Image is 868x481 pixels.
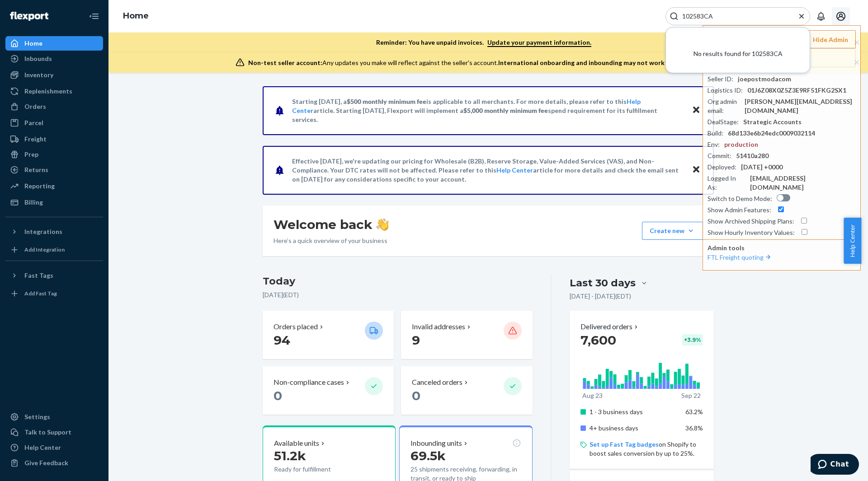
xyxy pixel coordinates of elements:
[670,12,679,21] svg: Search Icon
[750,174,856,192] div: [EMAIL_ADDRESS][DOMAIN_NAME]
[590,424,679,433] p: 4+ business days
[24,443,61,452] div: Help Center
[412,332,420,348] span: 9
[708,205,771,215] div: Show Admin Features :
[376,38,591,47] p: Reminder: You have unpaid invoices.
[708,243,856,252] p: Admin tools
[263,311,394,359] button: Orders placed 94
[123,11,149,21] a: Home
[812,7,830,25] button: Open notifications
[24,135,47,144] div: Freight
[5,224,103,239] button: Integrations
[5,179,103,193] a: Reporting
[741,163,783,172] div: [DATE] +0000
[463,107,548,114] span: $5,000 monthly minimum fee
[708,194,772,203] div: Switch to Demo Mode :
[401,311,532,359] button: Invalid addresses 9
[5,456,103,470] button: Give Feedback
[728,129,815,138] div: 68d133e6b24edc0009032114
[666,35,810,73] div: No results found for 102583CA
[747,86,846,95] div: 01J6Z08X0Z5Z3E9RF51FKG2SX1
[708,151,731,160] div: Commit :
[582,391,603,400] p: Aug 23
[5,440,103,455] a: Help Center
[24,227,62,236] div: Integrations
[5,147,103,162] a: Prep
[679,12,790,21] input: Search Input
[5,84,103,98] a: Replenishments
[274,332,290,348] span: 94
[708,129,723,138] div: Build :
[292,157,683,184] p: Effective [DATE], we're updating our pricing for Wholesale (B2B), Reserve Storage, Value-Added Se...
[274,377,344,388] p: Non-compliance cases
[24,87,72,96] div: Replenishments
[5,195,103,210] a: Billing
[797,12,806,21] button: Close Search
[5,132,103,146] a: Freight
[590,440,703,458] p: on Shopify to boost sales conversion by up to 25%.
[274,465,358,474] p: Ready for fulfillment
[274,236,389,245] p: Here’s a quick overview of your business
[248,59,322,66] span: Non-test seller account:
[708,163,736,172] div: Deployed :
[708,253,773,261] a: FTL Freight quoting
[24,102,46,111] div: Orders
[5,268,103,283] button: Fast Tags
[24,39,42,48] div: Home
[116,3,156,29] ol: breadcrumbs
[708,86,743,95] div: Logistics ID :
[811,454,859,476] iframe: Opens a widget where you can chat to one of our agents
[412,388,420,403] span: 0
[347,98,426,105] span: $500 monthly minimum fee
[5,36,103,51] a: Home
[274,448,306,463] span: 51.2k
[708,228,795,237] div: Show Hourly Inventory Values :
[24,198,43,207] div: Billing
[5,163,103,177] a: Returns
[263,366,394,415] button: Non-compliance cases 0
[5,68,103,82] a: Inventory
[24,246,65,253] div: Add Integration
[642,222,703,240] button: Create new
[832,7,850,25] button: Open account menu
[5,99,103,114] a: Orders
[590,407,679,416] p: 1 - 3 business days
[685,424,703,432] span: 36.8%
[743,117,802,126] div: Strategic Accounts
[412,322,465,332] p: Invalid addresses
[85,7,103,25] button: Close Navigation
[738,75,791,84] div: joepostmodacom
[708,174,745,192] div: Logged In As :
[24,428,71,437] div: Talk to Support
[708,117,739,126] div: DealStage :
[24,458,68,467] div: Give Feedback
[274,388,282,403] span: 0
[590,440,659,448] a: Set up Fast Tag badges
[274,322,318,332] p: Orders placed
[690,104,702,117] button: Close
[580,322,640,332] button: Delivered orders
[681,391,701,400] p: Sep 22
[580,332,616,348] span: 7,600
[708,140,720,149] div: Env :
[690,163,702,177] button: Close
[570,292,631,301] p: [DATE] - [DATE] ( EDT )
[401,366,532,415] button: Canceled orders 0
[5,116,103,130] a: Parcel
[5,243,103,257] a: Add Integration
[410,448,446,463] span: 69.5k
[274,438,319,448] p: Available units
[5,425,103,439] button: Talk to Support
[682,334,703,346] div: + 3.9 %
[724,140,758,149] div: production
[685,408,703,416] span: 63.2%
[412,377,462,388] p: Canceled orders
[844,218,861,264] button: Help Center
[248,58,732,67] div: Any updates you make will reflect against the seller's account.
[274,216,389,233] h1: Welcome back
[24,118,43,127] div: Parcel
[708,75,733,84] div: Seller ID :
